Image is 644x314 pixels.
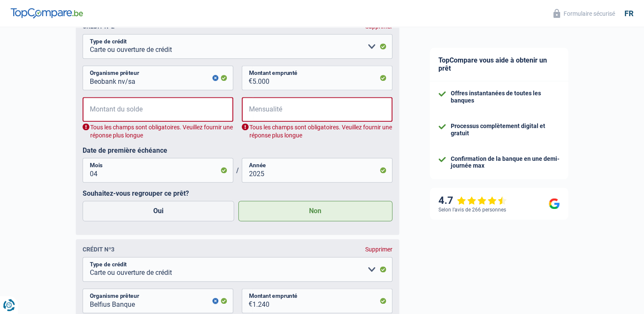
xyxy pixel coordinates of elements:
button: Formulaire sécurisé [548,6,620,20]
div: Supprimer [365,246,392,253]
div: Tous les champs sont obligatoires. Veuillez fournir une réponse plus longue [83,123,233,140]
div: 4.7 [438,194,507,207]
span: € [242,288,252,313]
input: AAAA [242,158,392,183]
div: Selon l’avis de 266 personnes [438,207,506,213]
span: € [242,97,253,122]
div: Offres instantanées de toutes les banques [451,90,560,104]
div: Processus complètement digital et gratuit [451,123,560,137]
span: € [83,97,94,122]
label: Date de première échéance [83,146,392,154]
div: Confirmation de la banque en une demi-journée max [451,155,560,170]
span: € [242,66,252,90]
div: fr [624,9,633,18]
label: Oui [83,201,235,221]
label: Souhaitez-vous regrouper ce prêt? [83,189,392,197]
div: TopCompare vous aide à obtenir un prêt [430,48,568,81]
label: Non [238,201,392,221]
img: TopCompare Logo [11,8,83,18]
div: Crédit nº3 [83,246,114,253]
span: / [233,166,242,174]
div: Tous les champs sont obligatoires. Veuillez fournir une réponse plus longue [242,123,392,140]
input: MM [83,158,233,183]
